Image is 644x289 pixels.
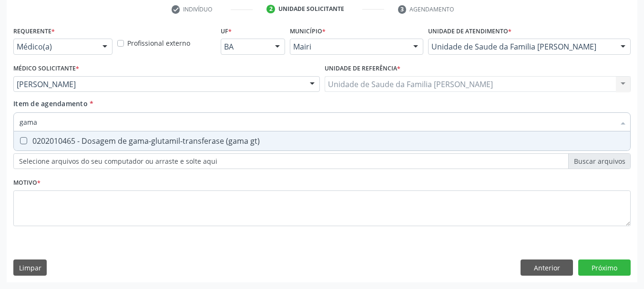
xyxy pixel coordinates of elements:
[17,42,93,51] span: Médico(a)
[293,42,404,51] span: Mairi
[431,42,611,51] span: Unidade de Saude da Familia [PERSON_NAME]
[13,24,55,39] label: Requerente
[20,137,624,145] div: 0202010465 - Dosagem de gama-glutamil-transferase (gama gt)
[13,61,79,76] label: Médico Solicitante
[428,24,511,39] label: Unidade de atendimento
[224,42,266,51] span: BA
[290,24,326,39] label: Município
[325,61,400,76] label: Unidade de referência
[266,5,275,13] div: 2
[278,5,344,13] div: Unidade solicitante
[127,38,190,48] label: Profissional externo
[221,24,232,39] label: UF
[17,80,300,89] span: [PERSON_NAME]
[20,112,615,131] input: Buscar por procedimentos
[13,99,88,108] span: Item de agendamento
[13,176,41,190] label: Motivo
[521,259,573,276] button: Anterior
[578,259,631,276] button: Próximo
